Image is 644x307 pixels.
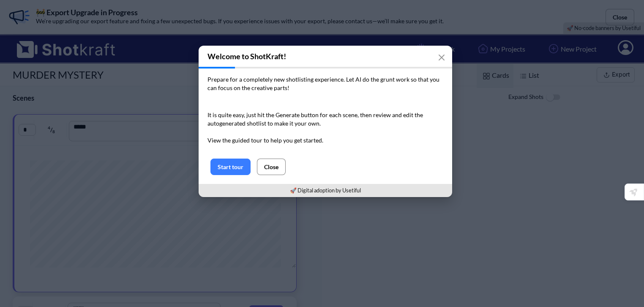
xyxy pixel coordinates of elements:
p: It is quite easy, just hit the Generate button for each scene, then review and edit the autogener... [207,111,443,145]
button: Start tour [210,159,251,175]
button: Close [257,159,286,175]
h3: Welcome to ShotKraft! [199,46,452,67]
a: 🚀 Digital adoption by Usetiful [290,187,361,194]
span: Prepare for a completely new shotlisting experience. [207,76,345,83]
